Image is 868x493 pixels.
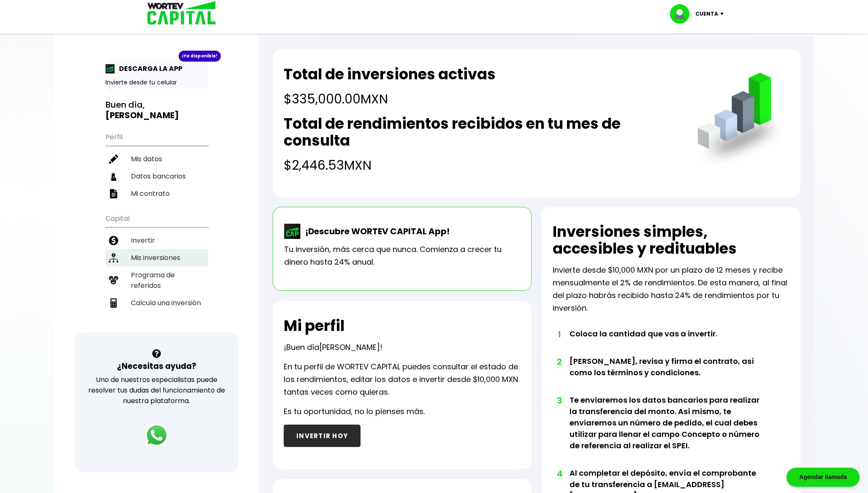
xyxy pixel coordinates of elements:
[557,394,561,407] span: 3
[694,73,789,168] img: grafica.516fef24.png
[106,150,208,168] a: Mis datos
[106,100,208,121] h3: Buen día,
[117,360,196,372] h3: ¿Necesitas ayuda?
[670,4,695,24] img: profile-image
[570,355,766,394] li: [PERSON_NAME], revisa y firma el contrato, así como los términos y condiciones.
[284,115,680,149] h2: Total de rendimientos recibidos en tu mes de consulta
[557,355,561,368] span: 2
[106,232,208,249] a: Invertir
[284,341,382,354] p: ¡Buen día !
[284,425,361,447] button: INVERTIR HOY
[106,185,208,202] a: Mi contrato
[109,189,118,198] img: contrato-icon.f2db500c.svg
[787,468,860,487] div: Agendar llamada
[179,51,221,62] div: ¡Ya disponible!
[109,298,118,308] img: calculadora-icon.17d418c4.svg
[106,266,208,294] a: Programa de referidos
[109,172,118,181] img: datos-icon.10cf9172.svg
[109,276,118,285] img: recomiendanos-icon.9b8e9327.svg
[106,249,208,266] a: Mis inversiones
[106,109,179,121] b: [PERSON_NAME]
[284,317,344,334] h2: Mi perfil
[570,394,766,467] li: Te enviaremos los datos bancarios para realizar la transferencia del monto. Así mismo, te enviare...
[284,66,496,83] h2: Total de inversiones activas
[106,168,208,185] a: Datos bancarios
[553,264,789,314] p: Invierte desde $10,000 MXN por un plazo de 12 meses y recibe mensualmente el 2% de rendimientos. ...
[284,89,496,108] h4: $335,000.00 MXN
[284,224,301,239] img: wortev-capital-app-icon
[106,209,208,333] ul: Capital
[109,236,118,245] img: invertir-icon.b3b967d7.svg
[109,154,118,164] img: editar-icon.952d3147.svg
[106,294,208,312] a: Calcula una inversión
[301,225,450,238] p: ¡Descubre WORTEV CAPITAL App!
[553,223,789,257] h2: Inversiones simples, accesibles y redituables
[557,467,561,480] span: 4
[319,342,380,352] span: [PERSON_NAME]
[570,328,766,355] li: Coloca la cantidad que vas a invertir.
[86,374,228,406] p: Uno de nuestros especialistas puede resolver tus dudas del funcionamiento de nuestra plataforma.
[106,64,115,73] img: app-icon
[284,360,521,398] p: En tu perfil de WORTEV CAPITAL puedes consultar el estado de los rendimientos, editar los datos e...
[115,63,182,74] p: DESCARGA LA APP
[106,78,208,87] p: Invierte desde tu celular
[284,243,520,268] p: Tu inversión, más cerca que nunca. Comienza a crecer tu dinero hasta 24% anual.
[284,405,425,418] p: Es tu oportunidad, no lo pienses más.
[695,8,718,20] p: Cuenta
[106,127,208,202] ul: Perfil
[284,156,680,175] h4: $2,446.53 MXN
[557,328,561,341] span: 1
[718,13,730,15] img: icon-down
[145,423,168,447] img: logos_whatsapp-icon.242b2217.svg
[109,253,118,263] img: inversiones-icon.6695dc30.svg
